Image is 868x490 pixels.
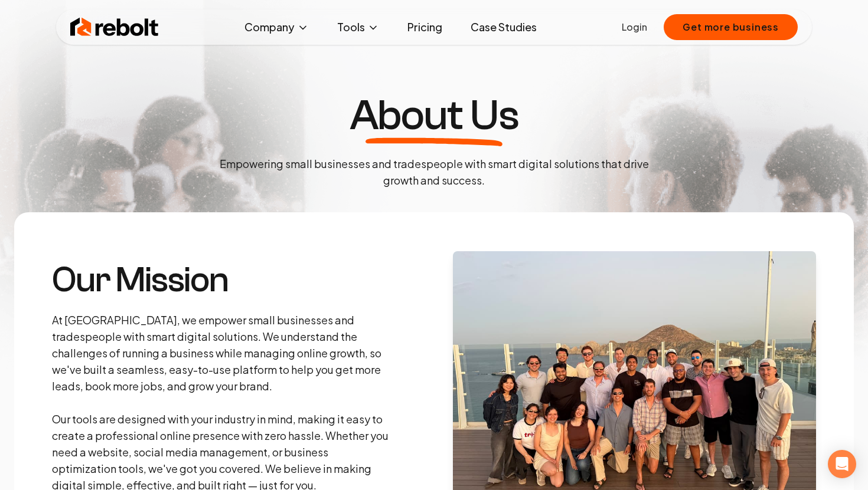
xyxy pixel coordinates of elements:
button: Tools [328,15,389,39]
a: Case Studies [461,15,546,39]
p: Empowering small businesses and tradespeople with smart digital solutions that drive growth and s... [210,156,658,189]
div: Open Intercom Messenger [828,450,856,478]
h3: Our Mission [52,262,392,298]
h1: About Us [350,94,518,137]
a: Pricing [398,15,452,39]
a: Login [622,20,647,34]
button: Get more business [664,14,798,40]
img: Rebolt Logo [70,15,159,39]
button: Company [235,15,318,39]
